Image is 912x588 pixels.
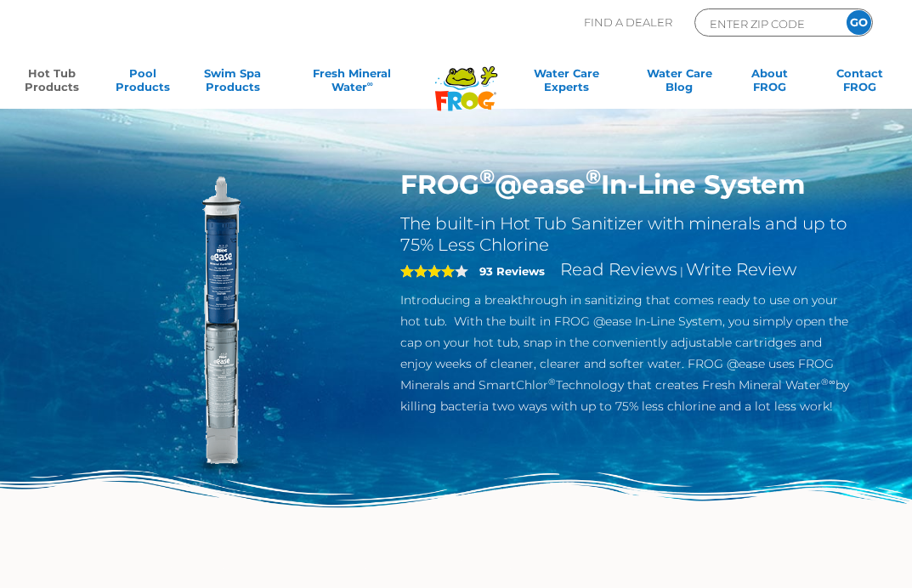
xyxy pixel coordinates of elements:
a: Water CareExperts [508,66,624,100]
h1: FROG @ease In-Line System [400,168,852,201]
p: Introducing a breakthrough in sanitizing that comes ready to use on your hot tub. With the built ... [400,290,852,417]
a: Hot TubProducts [17,66,88,100]
strong: 93 Reviews [479,264,545,278]
a: AboutFROG [734,66,805,100]
p: Find A Dealer [584,8,672,37]
span: | [680,264,683,278]
a: Fresh MineralWater∞ [288,66,416,100]
img: Frog Products Logo [426,44,507,111]
sup: ® [548,376,556,387]
img: inline-system.png [60,168,376,483]
h2: The built-in Hot Tub Sanitizer with minerals and up to 75% Less Chlorine [400,213,852,256]
sup: ®∞ [821,376,836,387]
a: Write Review [686,259,796,280]
sup: ® [586,164,601,189]
sup: ∞ [367,79,373,88]
a: Swim SpaProducts [198,66,269,100]
a: ContactFROG [824,66,895,100]
input: GO [847,10,871,35]
span: 4 [400,264,455,278]
a: PoolProducts [107,66,178,100]
a: Water CareBlog [644,66,715,100]
a: Read Reviews [560,259,677,280]
sup: ® [479,164,495,189]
